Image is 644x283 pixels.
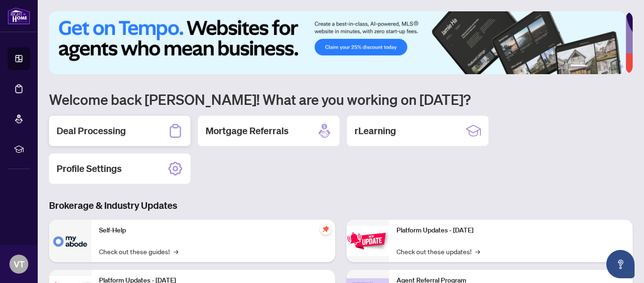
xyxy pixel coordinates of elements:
[396,225,625,236] p: Platform Updates - [DATE]
[57,124,126,137] h2: Deal Processing
[597,65,601,69] button: 3
[570,65,586,69] button: 1
[612,65,616,69] button: 5
[396,246,480,257] a: Check out these updates!→
[8,7,30,25] img: logo
[619,65,623,69] button: 6
[320,223,331,235] span: pushpin
[589,65,593,69] button: 2
[57,162,122,175] h2: Profile Settings
[475,246,480,257] span: →
[606,250,635,278] button: Open asap
[99,246,178,257] a: Check out these guides!→
[355,124,396,137] h2: rLearning
[49,90,633,108] h1: Welcome back [PERSON_NAME]! What are you working on [DATE]?
[173,246,178,257] span: →
[49,220,91,262] img: Self-Help
[99,225,328,236] p: Self-Help
[347,226,389,256] img: Platform Updates - June 23, 2025
[14,257,25,271] span: VT
[604,65,608,69] button: 4
[49,199,633,212] h3: Brokerage & Industry Updates
[49,11,626,74] img: Slide 0
[206,124,289,137] h2: Mortgage Referrals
